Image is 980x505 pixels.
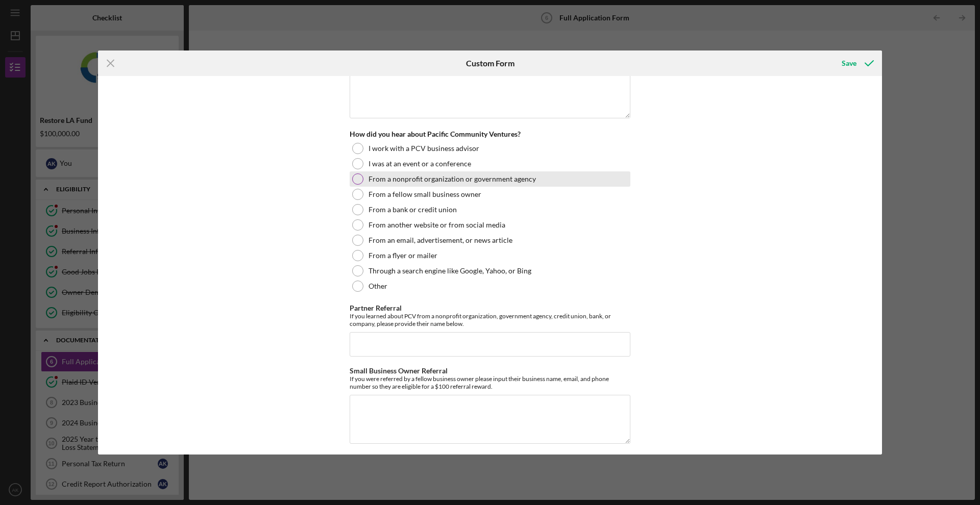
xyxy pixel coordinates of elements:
[369,144,479,153] label: I work with a PCV business advisor
[369,206,457,214] label: From a bank or credit union
[369,236,512,244] label: From an email, advertisement, or news article
[369,251,437,260] label: From a flyer or mailer
[369,267,531,275] label: Through a search engine like Google, Yahoo, or Bing
[369,190,481,198] label: From a fellow small business owner
[350,375,630,390] div: If you were referred by a fellow business owner please input their business name, email, and phon...
[350,366,448,375] label: Small Business Owner Referral
[842,53,856,73] div: Save
[350,304,402,312] label: Partner Referral
[369,282,387,290] label: Other
[350,130,630,138] div: How did you hear about Pacific Community Ventures?
[466,59,514,68] h6: Custom Form
[350,312,630,327] div: If you learned about PCV from a nonprofit organization, government agency, credit union, bank, or...
[369,175,536,183] label: From a nonprofit organization or government agency
[369,160,471,168] label: I was at an event or a conference
[831,53,882,73] button: Save
[369,221,505,229] label: From another website or from social media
